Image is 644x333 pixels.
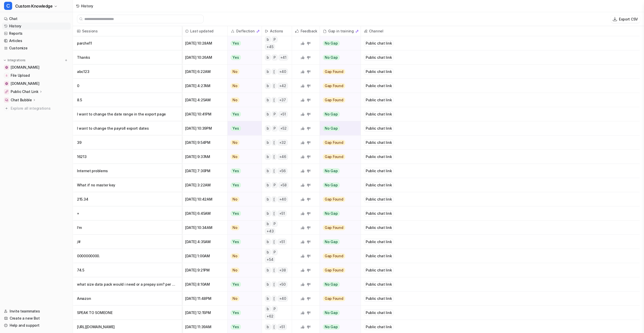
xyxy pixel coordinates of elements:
[364,196,394,202] div: Public chat link
[228,291,259,306] button: No
[611,15,640,23] button: Export CSV
[236,26,255,36] h2: Deflection
[364,54,394,61] div: Public chat link
[5,99,8,102] img: Chat Bubble
[184,50,225,65] span: [DATE] 10:26AM
[8,58,26,62] p: Integrations
[272,267,277,273] span: [
[320,206,357,221] button: No Gap
[228,121,259,135] button: Yes
[231,197,239,202] span: No
[265,97,271,103] span: b
[77,249,178,263] p: 0000000000.
[272,306,278,312] span: P
[364,324,394,330] div: Public chat link
[265,83,271,89] span: b
[364,168,394,174] div: Public chat link
[2,30,71,37] a: Reports
[323,268,345,273] span: Gap Found
[11,73,30,78] span: File Upload
[272,221,278,227] span: P
[231,97,239,103] span: No
[184,221,225,235] span: [DATE] 10:34AM
[272,210,277,217] span: [
[2,322,71,329] a: Help and support
[270,26,283,36] h2: Actions
[272,140,277,146] span: [
[231,324,241,329] span: Yes
[320,65,357,79] button: Gap Found
[364,239,394,245] div: Public chat link
[364,210,394,217] div: Public chat link
[228,277,259,291] button: Yes
[272,97,277,103] span: [
[278,69,288,75] span: + 40
[320,50,357,65] button: No Gap
[228,107,259,121] button: Yes
[619,16,638,22] p: Export CSV
[320,164,357,178] button: No Gap
[364,97,394,103] div: Public chat link
[265,36,271,43] span: b
[272,239,277,245] span: [
[77,93,178,107] p: 8.5
[184,93,225,107] span: [DATE] 4:25AM
[231,296,239,301] span: No
[320,135,357,150] button: Gap Found
[265,140,271,146] span: b
[265,324,271,330] span: b
[272,111,278,117] span: P
[228,221,259,235] button: No
[228,192,259,206] button: No
[231,69,239,74] span: No
[228,235,259,249] button: Yes
[184,277,225,291] span: [DATE] 8:10AM
[77,107,178,121] p: I want to change the date range in the export page
[265,296,271,302] span: b
[265,44,275,50] span: + 45
[279,182,288,188] span: + 58
[320,249,357,263] button: Gap Found
[231,253,239,259] span: No
[5,66,8,69] img: timedock.com
[77,235,178,249] p: /#
[231,239,241,244] span: Yes
[364,253,394,259] div: Public chat link
[228,65,259,79] button: No
[231,310,241,315] span: Yes
[77,79,178,93] p: 0
[265,228,275,234] span: + 43
[364,296,394,302] div: Public chat link
[228,150,259,164] button: No
[323,140,345,145] span: Gap Found
[364,125,394,131] div: Public chat link
[2,15,71,22] a: Chat
[2,23,71,30] a: History
[320,192,357,206] button: Gap Found
[265,239,271,245] span: b
[320,306,357,320] button: No Gap
[323,225,345,230] span: Gap Found
[184,306,225,320] span: [DATE] 12:15PM
[320,263,357,277] button: Gap Found
[81,3,93,9] div: History
[77,164,178,178] p: Internet problems
[64,58,68,62] img: menu_add.svg
[323,183,340,188] span: No Gap
[184,263,225,277] span: [DATE] 9:21PM
[320,93,357,107] button: Gap Found
[231,41,241,46] span: Yes
[265,257,275,263] span: + 54
[228,79,259,93] button: No
[184,192,225,206] span: [DATE] 10:42AM
[231,140,239,145] span: No
[279,111,288,117] span: + 51
[278,168,287,174] span: + 56
[323,83,345,88] span: Gap Found
[2,80,71,87] a: secure.timedock.com[DOMAIN_NAME]
[272,296,277,302] span: [
[320,235,357,249] button: No Gap
[265,54,271,61] span: b
[363,26,638,36] span: Channel
[265,154,271,160] span: b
